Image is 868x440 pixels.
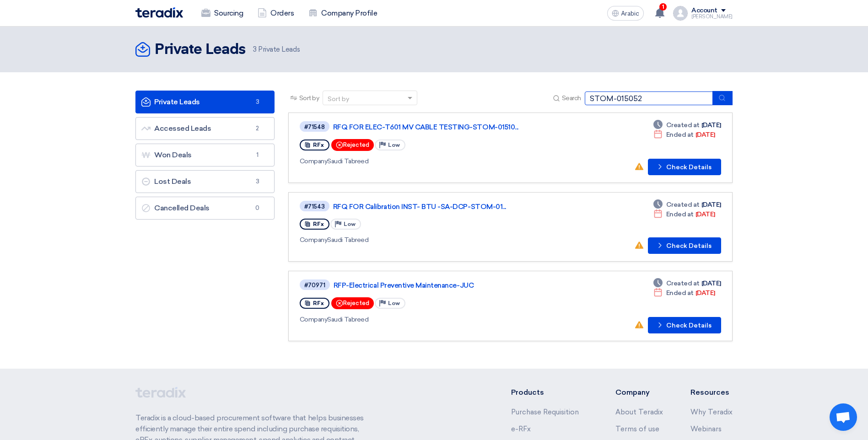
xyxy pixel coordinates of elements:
a: RFQ FOR ELEC-T601 MV CABLE TESTING-STOM-01510... [333,123,562,131]
a: Private Leads3 [135,91,275,113]
a: Lost Deals3 [135,170,275,193]
span: 3 [253,45,257,54]
a: RFP-Electrical Preventive Maintenance-JUC [334,281,562,290]
span: 1 [659,3,667,11]
button: Check Details [648,317,721,333]
span: Ended at [666,209,694,219]
span: 3 [252,177,263,186]
img: Teradix logo [135,7,183,18]
span: Created at [666,120,700,130]
span: 3 [252,97,263,107]
font: Accessed Leads [141,124,211,133]
a: About Teradix [615,408,663,416]
button: Check Details [648,159,721,175]
span: RFx [313,300,324,306]
font: [DATE] [695,209,715,219]
span: Low [388,142,400,148]
span: 2 [252,124,263,133]
li: Products [511,387,588,398]
div: Account [691,7,717,15]
span: Arabic [621,11,639,17]
div: [PERSON_NAME] [691,14,733,19]
a: Terms of use [615,425,659,433]
span: Company [300,236,328,244]
span: Sort by [299,93,319,103]
font: Company Profile [321,8,377,19]
button: Check Details [648,237,721,254]
font: Orders [270,8,294,19]
font: [DATE] [695,130,715,140]
button: Arabic [607,6,644,21]
a: RFQ FOR Calibration INST- BTU -SA-DCP-STOM-01... [333,203,562,211]
font: Won Deals [141,150,192,159]
a: Purchase Requisition [511,408,579,416]
a: e-RFx [511,425,531,433]
span: Created at [666,200,700,209]
a: Webinars [690,425,722,433]
font: Private Leads [253,45,300,54]
div: #71548 [304,124,325,130]
font: [DATE] [695,288,715,298]
font: Check Details [666,322,712,329]
font: Rejected [343,141,369,148]
font: Check Details [666,243,712,249]
font: Check Details [666,164,712,171]
span: Company [300,157,328,165]
span: 0 [252,204,263,213]
a: Orders [250,3,301,23]
span: RFx [313,221,324,227]
font: Rejected [343,300,369,306]
a: Accessed Leads2 [135,117,275,140]
li: Resources [690,387,733,398]
font: [DATE] [701,279,721,288]
span: 1 [252,150,263,160]
div: Sort by [328,94,349,104]
a: Why Teradix [690,408,733,416]
h2: Private Leads [155,41,246,59]
div: #71543 [304,204,325,209]
div: #70971 [304,282,325,288]
font: Cancelled Deals [141,204,210,212]
span: Search [562,93,581,103]
font: [DATE] [701,200,721,209]
span: Low [344,221,356,227]
font: [DATE] [701,120,721,130]
font: Saudi Tabreed [300,236,368,244]
a: Sourcing [194,3,250,23]
span: Low [388,300,400,306]
font: Lost Deals [141,177,191,186]
a: Won Deals1 [135,144,275,166]
a: Cancelled Deals0 [135,197,275,220]
li: Company [615,387,663,398]
font: Private Leads [141,97,200,106]
font: Saudi Tabreed [300,316,368,323]
span: Created at [666,279,700,288]
input: Search by title or reference number [585,91,713,105]
span: Ended at [666,130,694,140]
img: profile_test.png [673,6,688,21]
div: Open chat [830,403,857,431]
font: Sourcing [214,8,243,19]
span: Company [300,316,328,323]
font: Saudi Tabreed [300,157,368,165]
span: RFx [313,142,324,148]
span: Ended at [666,288,694,298]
